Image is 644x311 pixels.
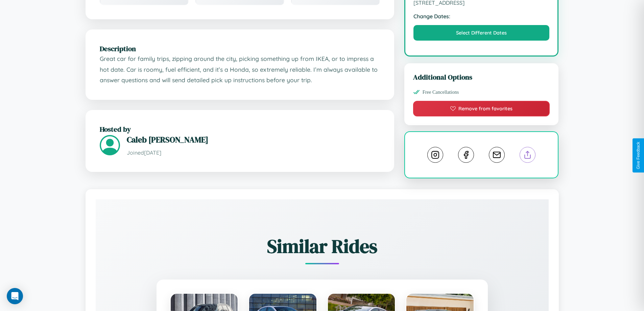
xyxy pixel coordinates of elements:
[100,53,380,86] p: Great car for family trips, zipping around the city, picking something up from IKEA, or to impres...
[7,288,23,304] div: Open Intercom Messenger
[119,233,525,259] h2: Similar Rides
[423,89,459,95] span: Free Cancellations
[413,25,550,41] button: Select Different Dates
[127,148,380,158] p: Joined [DATE]
[413,101,550,116] button: Remove from favorites
[100,44,380,53] h2: Description
[100,124,380,134] h2: Hosted by
[413,72,550,82] h3: Additional Options
[413,13,550,20] strong: Change Dates:
[127,134,380,145] h3: Caleb [PERSON_NAME]
[636,142,641,169] div: Give Feedback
